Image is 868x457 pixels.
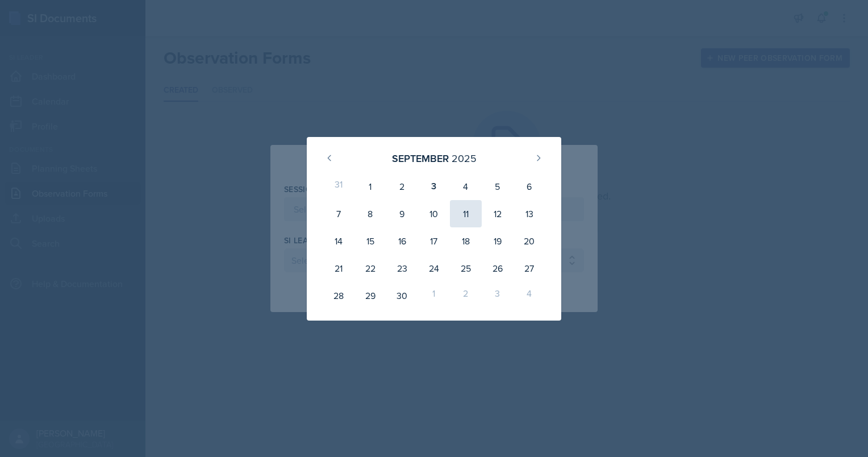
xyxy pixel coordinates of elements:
[418,227,450,255] div: 17
[452,151,477,166] div: 2025
[323,173,354,200] div: 31
[514,173,545,200] div: 6
[514,227,545,255] div: 20
[354,282,386,309] div: 29
[482,255,514,282] div: 26
[482,227,514,255] div: 19
[482,282,514,309] div: 3
[323,282,354,309] div: 28
[386,227,418,255] div: 16
[392,151,449,166] div: September
[450,282,482,309] div: 2
[482,200,514,227] div: 12
[514,255,545,282] div: 27
[450,255,482,282] div: 25
[418,255,450,282] div: 24
[386,282,418,309] div: 30
[354,255,386,282] div: 22
[354,227,386,255] div: 15
[418,282,450,309] div: 1
[514,200,545,227] div: 13
[514,282,545,309] div: 4
[386,255,418,282] div: 23
[418,173,450,200] div: 3
[323,200,354,227] div: 7
[450,200,482,227] div: 11
[323,255,354,282] div: 21
[418,200,450,227] div: 10
[386,200,418,227] div: 9
[323,227,354,255] div: 14
[354,173,386,200] div: 1
[386,173,418,200] div: 2
[482,173,514,200] div: 5
[450,227,482,255] div: 18
[354,200,386,227] div: 8
[450,173,482,200] div: 4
